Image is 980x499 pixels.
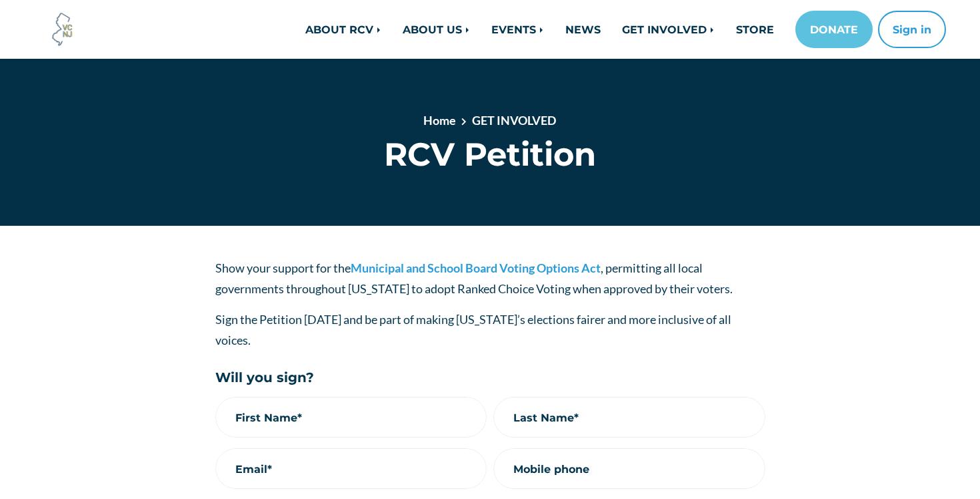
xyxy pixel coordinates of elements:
[45,11,81,47] img: Voter Choice NJ
[215,261,733,296] span: Show your support for the , permitting all local governments throughout [US_STATE] to adopt Ranke...
[215,135,765,174] h1: RCV Petition
[795,11,873,48] a: DONATE
[263,112,717,135] nav: breadcrumb
[392,16,481,43] a: ABOUT US
[472,113,556,128] a: GET INVOLVED
[295,16,392,43] a: ABOUT RCV
[351,261,601,275] a: Municipal and School Board Voting Options Act
[423,113,456,128] a: Home
[878,11,946,48] button: Sign in or sign up
[205,11,946,48] nav: Main navigation
[215,370,765,386] h5: Will you sign?
[555,16,611,43] a: NEWS
[611,16,725,43] a: GET INVOLVED
[481,16,555,43] a: EVENTS
[725,16,785,43] a: STORE
[215,312,731,347] span: Sign the Petition [DATE] and be part of making [US_STATE]’s elections fairer and more inclusive o...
